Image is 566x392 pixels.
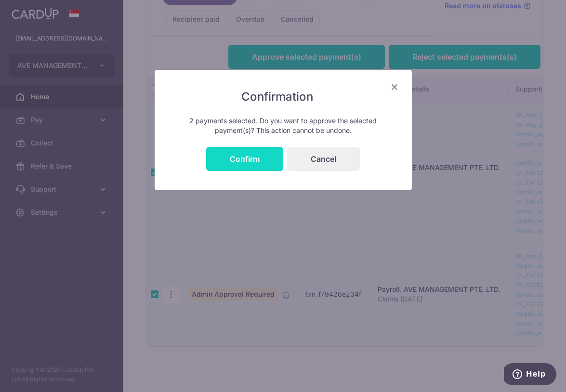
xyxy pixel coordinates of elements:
button: Confirm [206,147,283,171]
p: 2 payments selected. Do you want to approve the selected payment(s)? This action cannot be undone. [174,116,393,135]
button: Close [389,81,400,93]
iframe: Opens a widget where you can find more information [504,363,556,387]
button: Cancel [287,147,360,171]
h5: Confirmation [174,89,393,105]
